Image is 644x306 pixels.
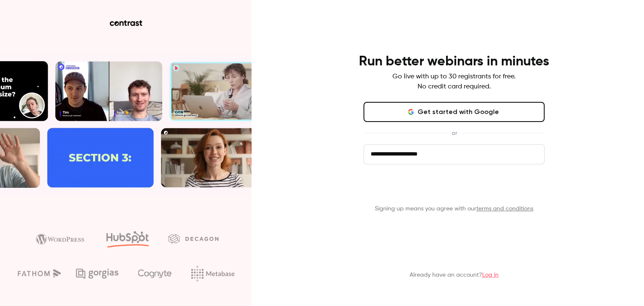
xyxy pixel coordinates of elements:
[364,102,545,122] button: Get started with Google
[364,178,545,198] button: Get started
[168,234,218,243] img: decagon
[410,271,499,279] p: Already have an account?
[447,129,461,137] span: or
[364,205,545,213] p: Signing up means you agree with our
[476,206,533,212] a: terms and conditions
[392,72,516,92] p: Go live with up to 30 registrants for free. No credit card required.
[482,272,499,278] a: Log in
[359,53,549,70] h4: Run better webinars in minutes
